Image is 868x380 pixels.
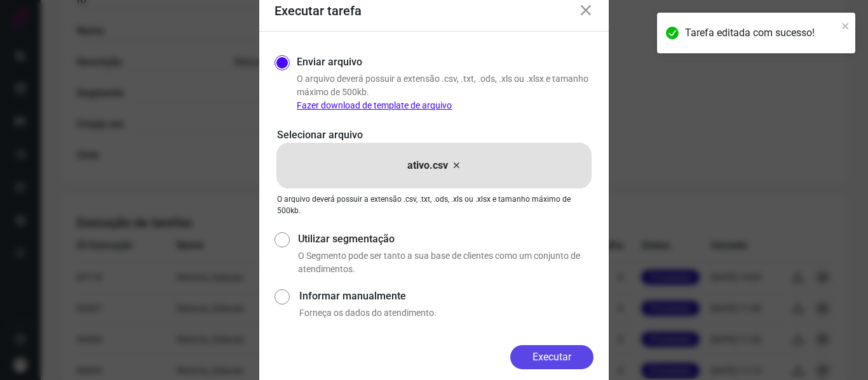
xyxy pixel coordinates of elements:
p: O arquivo deverá possuir a extensão .csv, .txt, .ods, .xls ou .xlsx e tamanho máximo de 500kb. [297,72,593,112]
label: Informar manualmente [299,289,593,304]
div: Tarefa editada com sucesso! [685,25,837,41]
p: O arquivo deverá possuir a extensão .csv, .txt, .ods, .xls ou .xlsx e tamanho máximo de 500kb. [277,193,591,216]
p: Selecionar arquivo [277,128,591,143]
h3: Executar tarefa [275,3,362,18]
label: Utilizar segmentação [298,232,593,247]
a: Fazer download de template de arquivo [297,100,452,110]
p: Forneça os dados do atendimento. [299,306,593,320]
p: O Segmento pode ser tanto a sua base de clientes como um conjunto de atendimentos. [298,249,593,276]
p: ativo.csv [407,158,448,173]
label: Enviar arquivo [297,55,362,70]
button: Executar [510,345,593,369]
button: close [841,18,850,33]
